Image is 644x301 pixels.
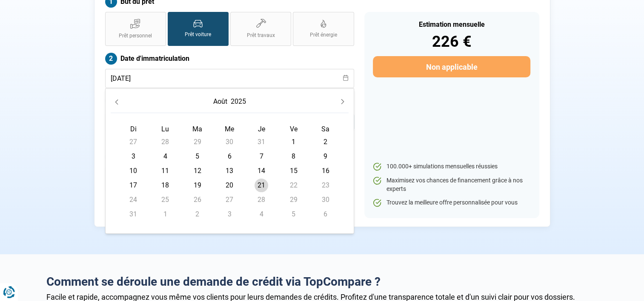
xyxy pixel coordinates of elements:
span: 23 [319,179,332,192]
button: Previous Month [111,96,123,108]
td: 6 [213,149,245,164]
td: 4 [149,149,181,164]
td: 19 [181,178,213,193]
span: 17 [126,179,140,192]
td: 5 [278,207,309,221]
td: 30 [309,193,341,207]
td: 26 [181,193,213,207]
button: Choose Year [229,94,248,109]
span: 11 [158,164,172,178]
td: 2 [181,207,213,221]
span: Prêt voiture [185,31,211,38]
span: 2 [319,135,332,149]
span: 3 [223,207,236,221]
span: 29 [287,193,301,207]
span: 20 [223,179,236,192]
span: 31 [255,135,268,149]
td: 23 [309,178,341,193]
span: 5 [287,207,301,221]
input: jj/mm/aaaa [105,69,354,88]
td: 17 [117,178,149,193]
td: 16 [309,164,341,178]
td: 9 [309,149,341,164]
td: 25 [149,193,181,207]
span: 3 [126,150,140,163]
span: 1 [158,207,172,221]
h2: Comment se déroule une demande de crédit via TopCompare ? [46,275,598,289]
span: Sa [321,125,329,133]
td: 30 [213,135,245,149]
span: Ve [290,125,298,133]
span: 13 [223,164,236,178]
span: 29 [191,135,204,149]
span: 4 [255,207,268,221]
td: 20 [213,178,245,193]
span: 9 [319,150,332,163]
td: 7 [246,149,278,164]
td: 8 [278,149,309,164]
span: 24 [126,193,140,207]
span: 27 [126,135,140,149]
li: 100.000+ simulations mensuelles réussies [373,162,530,171]
span: 26 [191,193,204,207]
td: 10 [117,164,149,178]
button: Choose Month [212,94,229,109]
td: 12 [181,164,213,178]
td: 4 [246,207,278,221]
span: 22 [287,179,301,192]
span: 16 [319,164,332,178]
span: 19 [191,179,204,192]
td: 31 [246,135,278,149]
span: Prêt personnel [119,32,152,40]
td: 21 [246,178,278,193]
span: Je [258,125,265,133]
div: 226 € [373,34,530,49]
span: 14 [255,164,268,178]
td: 6 [309,207,341,221]
span: 28 [158,135,172,149]
span: 4 [158,150,172,163]
button: Non applicable [373,56,530,77]
td: 14 [246,164,278,178]
span: 15 [287,164,301,178]
td: 27 [213,193,245,207]
td: 15 [278,164,309,178]
span: 21 [255,179,268,192]
span: 6 [319,207,332,221]
span: Di [130,125,137,133]
td: 3 [213,207,245,221]
td: 27 [117,135,149,149]
td: 3 [117,149,149,164]
span: Ma [192,125,202,133]
td: 18 [149,178,181,193]
span: 30 [223,135,236,149]
td: 31 [117,207,149,221]
span: Me [225,125,234,133]
span: 8 [287,150,301,163]
span: 27 [223,193,236,207]
td: 28 [149,135,181,149]
td: 22 [278,178,309,193]
td: 13 [213,164,245,178]
li: Maximisez vos chances de financement grâce à nos experts [373,176,530,193]
div: Choose Date [105,88,354,234]
td: 1 [278,135,309,149]
span: 30 [319,193,332,207]
span: Prêt travaux [247,32,275,39]
td: 29 [181,135,213,149]
label: Date d'immatriculation [105,53,354,65]
td: 1 [149,207,181,221]
span: 18 [158,179,172,192]
span: 25 [158,193,172,207]
button: Next Month [337,96,349,108]
span: Lu [161,125,169,133]
span: 2 [191,207,204,221]
div: Estimation mensuelle [373,21,530,28]
td: 11 [149,164,181,178]
td: 24 [117,193,149,207]
td: 2 [309,135,341,149]
span: 28 [255,193,268,207]
li: Trouvez la meilleure offre personnalisée pour vous [373,199,530,207]
td: 29 [278,193,309,207]
td: 5 [181,149,213,164]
